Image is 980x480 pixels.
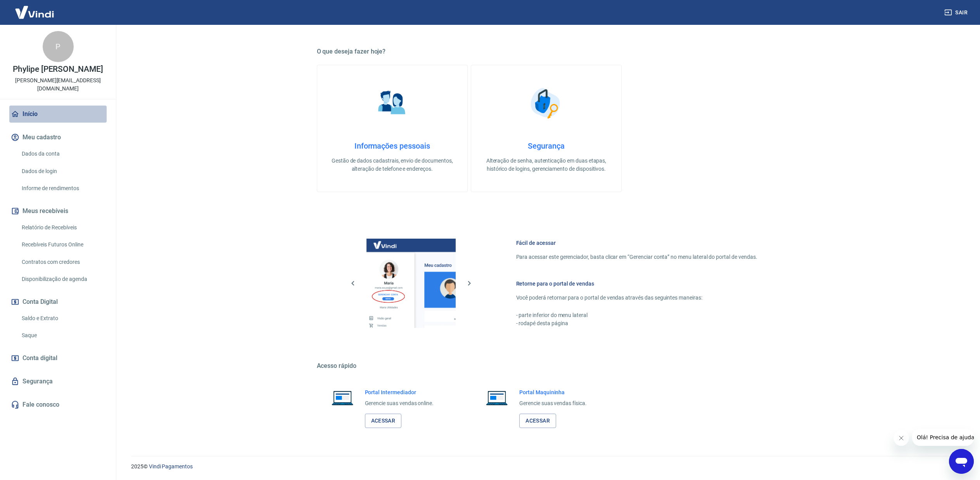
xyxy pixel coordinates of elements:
[22,353,57,364] span: Conta digital
[516,319,757,328] p: - rodapé desta página
[471,65,622,192] a: SegurançaSegurançaAlteração de senha, autenticação em duas etapas, histórico de logins, gerenciam...
[373,84,411,123] img: Informações pessoais
[19,163,107,179] a: Dados de login
[9,203,107,220] button: Meus recebíveis
[13,65,103,73] p: Phylipe [PERSON_NAME]
[149,463,193,470] a: Vindi Pagamentos
[516,311,757,319] p: - parte inferior do menu lateral
[516,294,757,302] p: Você poderá retornar para o portal de vendas através das seguintes maneiras:
[949,449,974,474] iframe: Button to launch messaging window
[365,414,402,428] a: Acessar
[317,65,468,192] a: Informações pessoaisInformações pessoaisGestão de dados cadastrais, envio de documentos, alteraçã...
[9,0,60,24] img: Vindi
[330,141,455,151] h4: Informações pessoais
[943,5,971,20] button: Sair
[317,362,776,370] h5: Acesso rápido
[6,76,110,93] p: [PERSON_NAME][EMAIL_ADDRESS][DOMAIN_NAME]
[19,328,107,343] a: Saque
[19,310,107,326] a: Saldo e Extrato
[131,463,961,471] p: 2025 ©
[480,388,513,407] img: Imagem de um notebook aberto
[19,254,107,270] a: Contratos com credores
[9,106,107,123] a: Início
[19,146,107,162] a: Dados da conta
[43,31,74,62] div: P
[894,430,909,446] iframe: Close message
[365,388,434,396] h6: Portal Intermediador
[484,157,609,173] p: Alteração de senha, autenticação em duas etapas, histórico de logins, gerenciamento de dispositivos.
[19,220,107,236] a: Relatório de Recebíveis
[516,253,757,261] p: Para acessar este gerenciador, basta clicar em “Gerenciar conta” no menu lateral do portal de ven...
[516,239,757,247] h6: Fácil de acessar
[9,396,107,413] a: Fale conosco
[19,180,107,196] a: Informe de rendimentos
[519,399,587,407] p: Gerencie suas vendas física.
[516,280,757,288] h6: Retorne para o portal de vendas
[317,48,776,55] h5: O que deseja fazer hoje?
[19,271,107,287] a: Disponibilização de agenda
[912,429,974,446] iframe: Message from company
[19,237,107,253] a: Recebíveis Futuros Online
[484,141,609,151] h4: Segurança
[9,373,107,390] a: Segurança
[519,388,587,396] h6: Portal Maquininha
[5,5,65,12] span: Olá! Precisa de ajuda?
[326,388,359,407] img: Imagem de um notebook aberto
[366,239,456,328] img: Imagem da dashboard mostrando o botão de gerenciar conta na sidebar no lado esquerdo
[330,157,455,173] p: Gestão de dados cadastrais, envio de documentos, alteração de telefone e endereços.
[9,293,107,310] button: Conta Digital
[519,414,556,428] a: Acessar
[9,129,107,146] button: Meu cadastro
[365,399,434,407] p: Gerencie suas vendas online.
[9,350,107,367] a: Conta digital
[527,84,565,123] img: Segurança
